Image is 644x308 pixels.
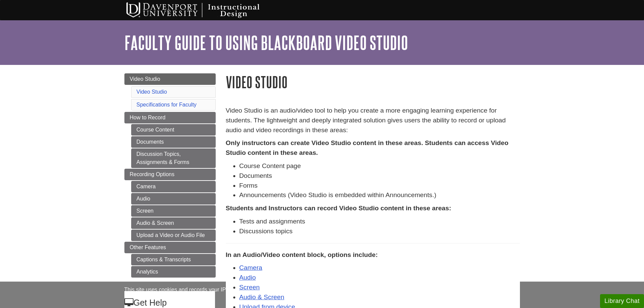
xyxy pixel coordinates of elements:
[290,191,436,198] span: Video Studio is embedded within Announcements.)
[239,274,256,281] a: Audio
[239,181,520,191] li: Forms
[239,293,284,301] a: Audio & Screen
[131,205,216,217] a: Screen
[226,251,378,258] strong: In an Audio/Video content block, options include:
[131,266,216,278] a: Analytics
[130,171,175,177] span: Recording Options
[239,171,520,181] li: Documents
[239,264,262,271] a: Camera
[124,298,215,308] h3: Get Help
[239,217,520,227] li: Tests and assignments
[124,32,408,53] a: Faculty Guide to Using Blackboard Video Studio
[131,217,216,229] a: Audio & Screen
[226,73,520,91] h1: Video Studio
[131,193,216,205] a: Audio
[226,106,520,135] p: Video Studio is an audio/video tool to help you create a more engaging learning experience for st...
[226,139,508,156] strong: Only instructors can create Video Studio content in these areas. Students can access Video Studio...
[124,73,216,85] a: Video Studio
[130,244,166,250] span: Other Features
[137,102,197,108] a: Specifications for Faculty
[239,190,520,200] li: Announcements (
[131,230,216,241] a: Upload a Video or Audio File
[239,161,520,171] li: Course Content page
[130,115,166,120] span: How to Record
[239,227,520,236] li: Discussions topics
[131,136,216,148] a: Documents
[600,294,644,308] button: Library Chat
[131,181,216,192] a: Camera
[226,205,451,212] strong: Students and Instructors can record Video Studio content in these areas:
[137,89,167,95] a: Video Studio
[124,112,216,123] a: How to Record
[131,148,216,168] a: Discussion Topics, Assignments & Forms
[130,76,160,82] span: Video Studio
[131,254,216,265] a: Captions & Transcripts
[131,124,216,136] a: Course Content
[239,284,260,291] a: Screen
[121,2,283,19] img: Davenport University Instructional Design
[124,242,216,253] a: Other Features
[124,169,216,180] a: Recording Options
